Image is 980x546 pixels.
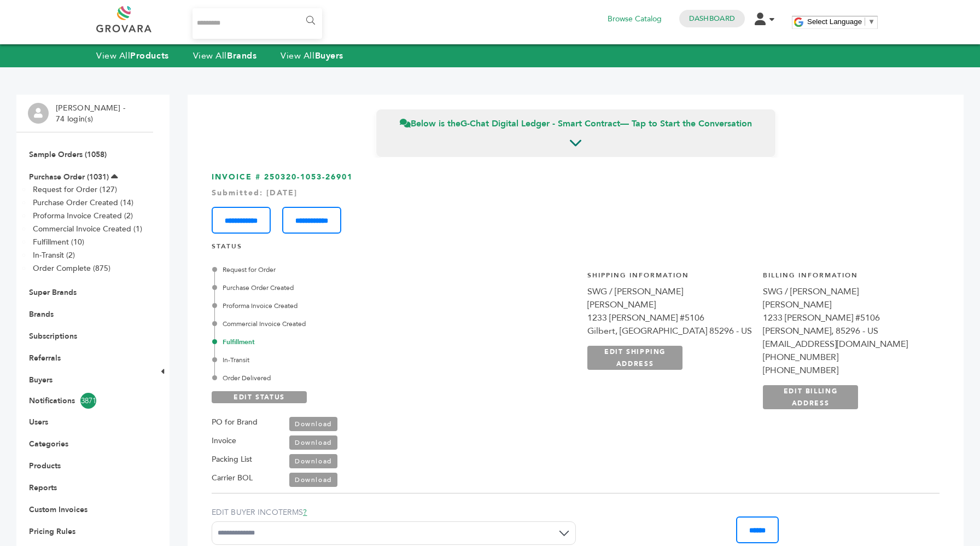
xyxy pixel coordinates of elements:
[80,393,96,409] span: 3871
[281,50,343,62] a: View AllBuyers
[212,434,236,448] label: Invoice
[212,188,940,199] div: Submitted: [DATE]
[28,103,49,124] img: profile.png
[227,50,256,62] strong: Brands
[214,265,466,275] div: Request for Order
[29,309,54,320] a: Brands
[763,351,927,364] div: [PHONE_NUMBER]
[192,8,322,39] input: Search...
[29,393,141,409] a: Notifications3871
[587,311,752,324] div: 1233 [PERSON_NAME] #5106
[868,18,875,26] span: ▼
[807,18,875,26] a: Select Language​
[29,439,68,449] a: Categories
[303,507,307,518] a: ?
[29,149,107,160] a: Sample Orders (1058)
[763,311,927,324] div: 1233 [PERSON_NAME] #5106
[33,250,75,260] a: In-Transit (2)
[289,417,337,431] a: Download
[763,385,858,409] a: EDIT BILLING ADDRESS
[212,507,576,518] label: EDIT BUYER INCOTERMS
[212,172,940,234] h3: INVOICE # 250320-1053-26901
[33,198,133,208] a: Purchase Order Created (14)
[400,118,752,130] span: Below is the — Tap to Start the Conversation
[212,391,307,403] a: EDIT STATUS
[608,13,662,25] a: Browse Catalog
[214,355,466,365] div: In-Transit
[29,483,57,493] a: Reports
[763,285,927,298] div: SWG / [PERSON_NAME]
[29,461,61,471] a: Products
[587,271,752,286] h4: Shipping Information
[214,337,466,347] div: Fulfillment
[96,50,169,62] a: View AllProducts
[689,14,735,24] a: Dashboard
[212,416,258,429] label: PO for Brand
[29,526,75,537] a: Pricing Rules
[214,319,466,329] div: Commercial Invoice Created
[212,242,940,257] h4: STATUS
[289,435,337,450] a: Download
[33,184,117,195] a: Request for Order (127)
[587,324,752,338] div: Gilbert, [GEOGRAPHIC_DATA] 85296 - US
[29,504,87,515] a: Custom Invoices
[193,50,257,62] a: View AllBrands
[29,287,77,298] a: Super Brands
[29,331,77,341] a: Subscriptions
[214,283,466,293] div: Purchase Order Created
[212,472,253,485] label: Carrier BOL
[807,18,862,26] span: Select Language
[289,454,337,468] a: Download
[289,473,337,487] a: Download
[33,263,110,274] a: Order Complete (875)
[33,237,84,247] a: Fulfillment (10)
[56,103,128,124] li: [PERSON_NAME] - 74 login(s)
[33,211,133,221] a: Proforma Invoice Created (2)
[214,301,466,311] div: Proforma Invoice Created
[29,417,48,427] a: Users
[763,298,927,311] div: [PERSON_NAME]
[587,346,682,370] a: EDIT SHIPPING ADDRESS
[29,172,109,182] a: Purchase Order (1031)
[587,298,752,311] div: [PERSON_NAME]
[587,285,752,298] div: SWG / [PERSON_NAME]
[315,50,343,62] strong: Buyers
[460,118,620,130] strong: G-Chat Digital Ledger - Smart Contract
[763,364,927,377] div: [PHONE_NUMBER]
[212,453,252,466] label: Packing List
[763,271,927,286] h4: Billing Information
[214,373,466,383] div: Order Delivered
[865,18,865,26] span: ​
[29,375,52,385] a: Buyers
[763,338,927,351] div: [EMAIL_ADDRESS][DOMAIN_NAME]
[33,224,142,234] a: Commercial Invoice Created (1)
[29,353,61,363] a: Referrals
[130,50,168,62] strong: Products
[763,324,927,338] div: [PERSON_NAME], 85296 - US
